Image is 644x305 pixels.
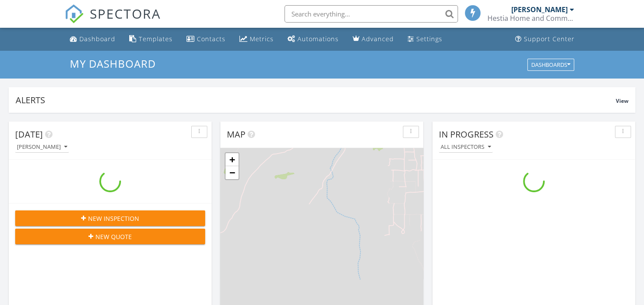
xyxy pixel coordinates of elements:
[65,4,84,23] img: The Best Home Inspection Software - Spectora
[250,35,274,43] div: Metrics
[297,35,339,43] div: Automations
[527,59,574,71] button: Dashboards
[512,31,578,47] a: Support Center
[284,5,458,23] input: Search everything...
[511,5,568,14] div: [PERSON_NAME]
[95,232,132,241] span: New Quote
[126,31,176,47] a: Templates
[404,31,446,47] a: Settings
[349,31,397,47] a: Advanced
[79,35,115,43] div: Dashboard
[70,56,156,71] span: My Dashboard
[139,35,173,43] div: Templates
[88,214,139,223] span: New Inspection
[416,35,442,43] div: Settings
[15,128,43,140] span: [DATE]
[226,166,239,179] a: Zoom out
[441,144,491,150] div: All Inspectors
[16,94,616,106] div: Alerts
[15,229,205,244] button: New Quote
[439,141,493,153] button: All Inspectors
[284,31,342,47] a: Automations (Basic)
[90,4,161,23] span: SPECTORA
[487,14,574,23] div: Hestia Home and Commercial Inspections
[439,128,494,140] span: In Progress
[236,31,277,47] a: Metrics
[66,31,119,47] a: Dashboard
[362,35,394,43] div: Advanced
[183,31,229,47] a: Contacts
[65,12,161,30] a: SPECTORA
[197,35,226,43] div: Contacts
[227,128,245,140] span: Map
[226,153,239,166] a: Zoom in
[524,35,575,43] div: Support Center
[616,97,628,105] span: View
[17,144,67,150] div: [PERSON_NAME]
[531,62,570,68] div: Dashboards
[15,141,69,153] button: [PERSON_NAME]
[15,210,205,226] button: New Inspection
